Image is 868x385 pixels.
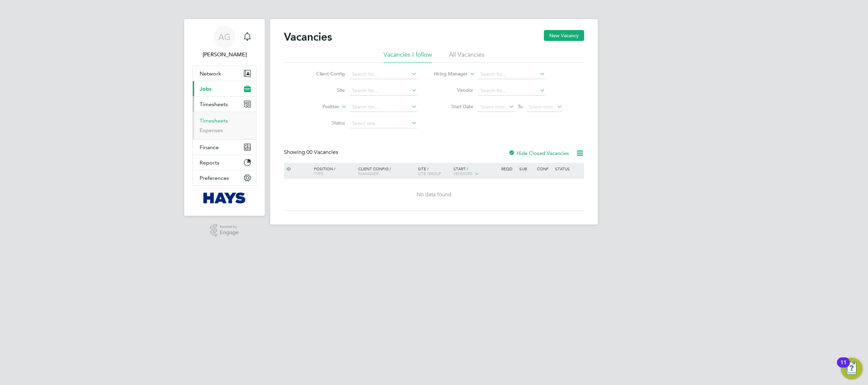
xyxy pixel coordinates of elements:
span: Finance [200,144,219,151]
span: Select date [480,104,505,110]
label: Hide Closed Vacancies [508,150,569,156]
input: Search for... [478,86,545,96]
a: Expenses [200,127,223,133]
span: Preferences [200,175,229,181]
nav: Main navigation [184,19,265,216]
span: Vendors [453,171,473,176]
button: New Vacancy [544,30,584,41]
h2: Vacancies [284,30,332,44]
a: Powered byEngage [210,224,239,237]
div: Timesheets [193,112,256,139]
label: Site [306,87,345,93]
span: Site Group [418,171,441,176]
div: Showing [284,149,339,156]
div: No data found [285,191,583,198]
span: Type [314,171,323,176]
div: Start / [452,163,500,180]
label: Client Config [306,71,345,77]
label: Position [300,103,339,110]
input: Search for... [478,70,545,79]
a: Timesheets [200,117,228,124]
img: hays-logo-retina.png [203,192,246,203]
label: Start Date [434,103,473,110]
input: Search for... [350,70,417,79]
button: Timesheets [193,97,256,112]
button: Preferences [193,170,256,185]
span: AG [218,32,231,41]
span: Manager [358,171,378,176]
span: Select date [529,104,553,110]
button: Network [193,66,256,81]
div: Status [553,163,583,174]
span: 00 Vacancies [306,149,338,156]
label: Status [306,120,345,126]
a: AG[PERSON_NAME] [192,26,257,59]
span: Alexander Glastonbury [192,51,257,59]
span: Reports [200,159,219,166]
button: Finance [193,140,256,155]
input: Select one [350,119,417,128]
input: Search for... [350,86,417,96]
span: Powered by [220,224,239,230]
span: Timesheets [200,101,228,108]
span: To [516,102,525,111]
div: Sub [518,163,535,174]
div: Site / [416,163,452,179]
button: Reports [193,155,256,170]
div: 11 [840,362,847,371]
li: All Vacancies [449,51,484,63]
li: Vacancies I follow [384,51,432,63]
span: Network [200,70,221,77]
div: ID [285,163,309,174]
label: Vendor [434,87,473,93]
button: Jobs [193,81,256,96]
span: Jobs [200,86,212,92]
label: Hiring Manager [428,71,467,77]
div: Client Config / [357,163,416,179]
div: Position / [309,163,357,179]
button: Open Resource Center, 11 new notifications [841,358,863,380]
a: Go to home page [192,192,257,203]
span: Engage [220,230,239,236]
input: Search for... [350,102,417,112]
div: Reqd [500,163,517,174]
div: Conf [535,163,553,174]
